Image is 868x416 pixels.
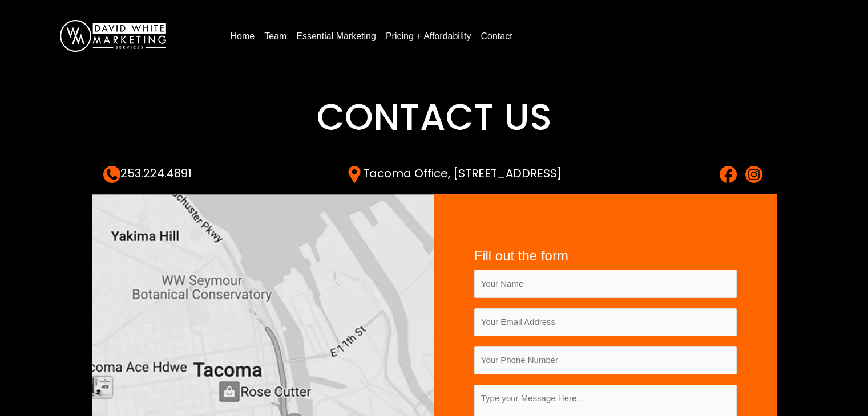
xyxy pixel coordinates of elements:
a: 253.224.4891 [103,165,192,181]
img: DavidWhite-Marketing-Logo [60,20,166,52]
a: Tacoma Office, [STREET_ADDRESS] [346,165,562,181]
a: Team [260,27,291,46]
a: Pricing + Affordability [381,27,476,46]
h4: Fill out the form [474,248,737,264]
a: DavidWhite-Marketing-Logo [60,30,166,40]
a: Contact [476,27,516,46]
a: Home [225,27,259,46]
input: Your Phone Number [474,346,737,374]
span: Contact Us [317,92,552,142]
nav: Menu [225,27,845,46]
input: Your Name [474,270,737,297]
a: Essential Marketing [292,27,381,46]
